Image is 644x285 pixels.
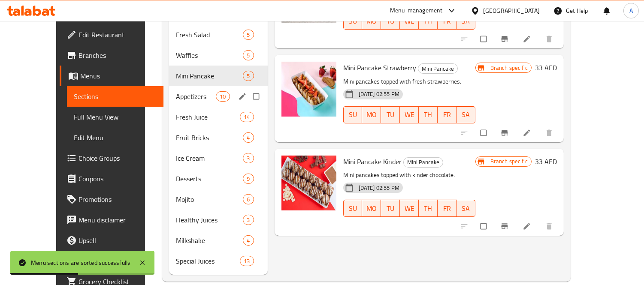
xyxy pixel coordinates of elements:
span: Branch specific [487,157,531,165]
span: 5 [243,51,253,60]
span: TH [422,108,434,121]
span: Desserts [176,174,243,184]
span: FR [441,202,453,215]
span: Coupons [79,174,157,184]
span: TU [384,15,396,27]
span: WE [403,15,415,27]
span: 4 [243,134,253,142]
button: WE [400,106,419,123]
span: Sections [74,91,157,102]
button: delete [540,30,560,48]
span: Mojito [176,194,243,204]
span: Select to update [475,218,493,234]
a: Edit Menu [67,127,164,148]
span: WE [403,202,415,215]
span: 5 [243,72,253,80]
div: items [240,256,254,266]
div: Healthy Juices [176,215,243,225]
span: Edit Restaurant [79,30,157,40]
button: Branch-specific-item [495,217,516,236]
a: Edit menu item [523,129,533,137]
a: Edit Restaurant [60,24,164,45]
button: SA [457,200,475,217]
span: SU [347,108,359,121]
span: TU [384,108,396,121]
div: items [243,30,254,40]
span: Promotions [79,194,157,204]
img: Mini Pancake Kinder [281,156,336,210]
span: Choice Groups [79,153,157,163]
a: Menu disclaimer [60,210,164,230]
button: edit [237,91,250,102]
span: 3 [243,216,253,224]
span: [DATE] 02:55 PM [355,90,403,98]
div: Healthy Juices3 [169,210,268,230]
span: SA [460,15,472,27]
span: TH [422,15,434,27]
span: 10 [216,93,229,101]
span: [DATE] 02:55 PM [355,184,403,192]
button: delete [540,217,560,236]
div: Mini Pancake5 [169,66,268,86]
a: Edit menu item [523,222,533,231]
h6: 33 AED [535,62,557,74]
span: Mini Pancake [418,64,457,74]
a: Branches [60,45,164,66]
span: A [629,6,633,15]
span: MO [366,108,378,121]
span: 9 [243,175,253,183]
div: Desserts9 [169,168,268,189]
span: Milkshake [176,235,243,246]
div: Ice Cream3 [169,148,268,168]
div: Mojito6 [169,189,268,210]
span: TU [384,202,396,215]
div: Fruit Bricks4 [169,127,268,148]
span: 5 [243,31,253,39]
span: Appetizers [176,91,216,102]
span: FR [441,108,453,121]
span: Special Juices [176,256,240,266]
button: TU [381,106,400,123]
span: Mini Pancake [176,71,243,81]
span: Mini Pancake Strawberry [343,61,416,74]
span: Fruit Bricks [176,132,243,143]
span: 13 [240,257,253,265]
span: SA [460,108,472,121]
span: MO [366,202,378,215]
button: FR [438,106,457,123]
button: MO [362,106,381,123]
button: SA [457,106,475,123]
button: TH [419,200,438,217]
button: TU [381,200,400,217]
span: Ice Cream [176,153,243,163]
span: Upsell [79,235,157,246]
a: Upsell [60,230,164,251]
div: items [240,112,254,122]
div: items [243,50,254,60]
span: Full Menu View [74,112,157,122]
span: FR [441,15,453,27]
a: Edit menu item [523,35,533,43]
a: Sections [67,86,164,107]
p: Mini pancakes topped with kinder chocolate. [343,170,475,180]
span: 14 [240,113,253,121]
button: SU [343,200,363,217]
p: Mini pancakes topped with fresh strawberries. [343,76,475,87]
div: Mini Pancake [403,157,443,168]
button: FR [438,200,457,217]
span: Branch specific [487,64,531,72]
span: WE [403,108,415,121]
a: Choice Groups [60,148,164,168]
div: Mini Pancake [418,63,458,74]
button: TH [419,106,438,123]
span: Menu disclaimer [79,215,157,225]
div: Milkshake4 [169,230,268,251]
span: SA [460,202,472,215]
span: Mini Pancake Kinder [343,155,402,168]
span: Select to update [475,125,493,141]
div: Special Juices13 [169,251,268,271]
span: 4 [243,237,253,245]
